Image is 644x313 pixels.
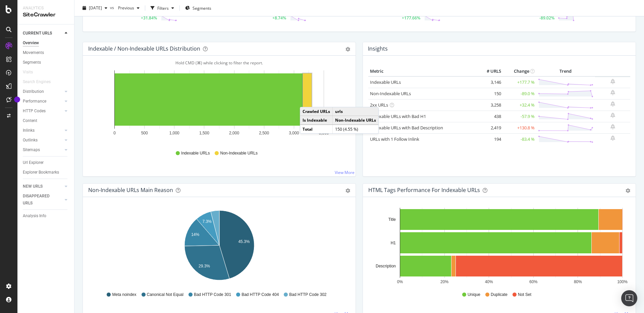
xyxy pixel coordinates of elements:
div: +8.74% [272,15,286,21]
button: Filters [148,3,177,13]
div: bell-plus [610,101,615,107]
text: 29.3% [199,264,210,268]
th: Change [503,66,536,76]
a: Distribution [23,88,63,95]
a: Sitemaps [23,146,63,153]
div: Open Intercom Messenger [621,290,637,306]
a: Performance [23,98,63,105]
div: Segments [23,59,41,66]
td: 3,258 [476,99,503,111]
a: Indexable URLs with Bad Description [370,125,443,131]
div: bell-plus [610,79,615,84]
button: Previous [115,3,142,13]
a: Overview [23,40,69,47]
span: Unique [468,292,480,298]
div: gear [345,188,350,193]
a: Indexable URLs with Bad H1 [370,113,426,119]
div: Search Engines [23,78,51,85]
div: Sitemaps [23,146,40,153]
a: NEW URLS [23,183,63,190]
div: A chart. [88,208,350,286]
div: +31.84% [141,15,157,21]
div: Outlinks [23,137,38,144]
text: Title [388,217,396,222]
div: +177.66% [402,15,420,21]
text: 80% [574,279,582,284]
td: +32.4 % [503,99,536,111]
span: Bad HTTP Code 301 [194,292,231,298]
a: Outlinks [23,137,63,144]
text: Description [376,264,396,268]
div: Analysis Info [23,212,46,220]
div: bell-plus [610,90,615,95]
text: 40% [485,279,493,284]
text: 45.3% [238,239,250,244]
span: vs [110,4,115,10]
div: Filters [157,5,169,11]
td: Crawled URLs [300,107,333,116]
a: Search Engines [23,78,57,85]
text: H1 [391,241,396,245]
text: 14% [191,232,199,237]
td: +177.7 % [503,76,536,88]
span: Not Set [518,292,531,298]
div: bell-plus [610,113,615,118]
td: 150 [476,88,503,99]
span: Non-Indexable URLs [220,150,257,156]
div: bell-plus [610,135,615,141]
a: View More [335,170,355,175]
div: Explorer Bookmarks [23,169,59,176]
span: Duplicate [491,292,507,298]
th: Trend [536,66,595,76]
text: 0 [113,131,116,135]
div: Non-Indexable URLs Main Reason [88,187,173,193]
svg: A chart. [88,66,350,144]
text: 0% [397,279,403,284]
a: Segments [23,59,69,66]
div: Indexable / Non-Indexable URLs Distribution [88,45,200,52]
a: URLs with 1 Follow Inlink [370,136,419,142]
a: Url Explorer [23,159,69,166]
td: -83.4 % [503,133,536,145]
th: # URLS [476,66,503,76]
td: 150 (4.55 %) [333,125,379,133]
text: 3,500 [319,131,329,135]
div: HTTP Codes [23,108,46,115]
div: NEW URLS [23,183,43,190]
td: +130.8 % [503,122,536,133]
a: Indexable URLs [370,79,401,85]
a: Visits [23,69,40,76]
div: HTML Tags Performance for Indexable URLs [368,187,480,193]
td: 438 [476,111,503,122]
a: DISAPPEARED URLS [23,193,63,207]
div: Overview [23,40,39,47]
text: 2,500 [259,131,269,135]
div: gear [345,47,350,52]
div: A chart. [368,208,630,286]
text: 500 [141,131,148,135]
td: -89.0 % [503,88,536,99]
a: Analysis Info [23,212,69,220]
td: 194 [476,133,503,145]
a: HTTP Codes [23,108,63,115]
td: 2,419 [476,122,503,133]
div: DISAPPEARED URLS [23,193,57,207]
a: CURRENT URLS [23,30,63,37]
a: Explorer Bookmarks [23,169,69,176]
div: Performance [23,98,46,105]
td: 3,146 [476,76,503,88]
div: Distribution [23,88,44,95]
div: gear [626,188,630,193]
td: Is Indexable [300,116,333,125]
button: [DATE] [80,3,110,13]
span: Previous [115,5,134,11]
td: Total [300,125,333,133]
a: Inlinks [23,127,63,134]
text: 3,000 [289,131,299,135]
div: Visits [23,69,33,76]
text: 7.3% [202,219,212,224]
span: 2025 Oct. 3rd [89,5,102,11]
th: Metric [368,66,476,76]
a: Non-Indexable URLs [370,90,411,97]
